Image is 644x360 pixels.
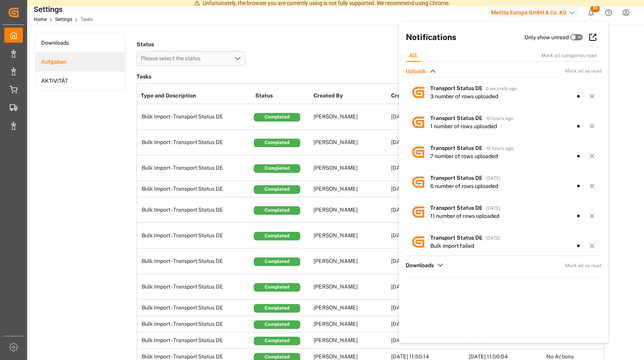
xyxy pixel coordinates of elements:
img: avatar [406,140,430,164]
th: Created At [389,88,467,104]
td: [PERSON_NAME] [312,249,389,274]
td: Bulk Import - Transport Status DE [137,104,253,130]
span: Uploads [406,67,426,75]
div: Completed [254,304,300,313]
span: Please select the status [141,55,204,61]
td: [DATE] 13:29:10 [389,155,467,181]
td: Bulk Import - Transport Status DE [137,155,253,181]
td: Bulk Import - Transport Status DE [137,130,253,155]
span: [DATE] [486,235,500,241]
div: Bulk import failed [430,242,474,250]
div: Completed [254,337,300,345]
th: Type and Description [137,88,253,104]
td: [DATE] 15:57:27 [389,130,467,155]
button: show 50 new notifications [582,4,600,21]
a: avatarTransport Status DE0 seconds ago3 number of rows uploaded [406,77,601,107]
td: Bulk Import - Transport Status DE [137,197,253,223]
span: Transport Status DE [430,115,483,121]
span: Mark all as read [565,68,601,75]
div: Settings [34,3,93,15]
td: [DATE] 08:35:17 [389,104,467,130]
span: [DATE] [486,176,500,181]
div: Completed [254,206,300,215]
div: Completed [254,164,300,173]
a: avatarTransport Status DE[DATE]11 number of rows uploaded [406,197,601,227]
div: Completed [254,232,300,240]
img: avatar [406,80,430,104]
td: Bulk Import - Transport Status DE [137,300,253,316]
span: 50 [590,5,600,12]
span: Transport Status DE [430,145,483,151]
span: 16 hours ago [486,116,513,121]
img: avatar [406,110,430,134]
td: [PERSON_NAME] [312,332,389,349]
div: Melitta Europa GmbH & Co. KG [488,7,579,18]
div: Completed [254,283,300,292]
td: [DATE] 16:37:00 [389,197,467,223]
button: Melitta Europa GmbH & Co. KG [488,5,582,20]
td: [DATE] 16:46:32 [389,274,467,300]
td: [PERSON_NAME] [312,181,389,197]
h3: Tasks [137,71,604,82]
td: [DATE] 12:26:24 [389,332,467,349]
img: avatar [406,230,430,254]
td: [PERSON_NAME] [312,316,389,332]
a: avatarTransport Status DE16 hours ago1 number of rows uploaded [406,107,601,137]
a: Aufgaben [36,52,125,71]
td: Bulk Import - Transport Status DE [137,223,253,249]
div: Mark all categories read [542,52,604,59]
td: Bulk Import - Transport Status DE [137,274,253,300]
td: Bulk Import - Transport Status DE [137,332,253,349]
td: Bulk Import - Transport Status DE [137,181,253,197]
div: Completed [254,185,300,194]
td: [PERSON_NAME] [312,155,389,181]
div: 1 number of rows uploaded [430,122,497,130]
td: [PERSON_NAME] [312,197,389,223]
div: Completed [254,139,300,147]
button: open menu [137,51,245,66]
span: Transport Status DE [430,205,483,211]
td: [DATE] 14:07:14 [389,300,467,316]
div: Completed [254,320,300,329]
td: [PERSON_NAME] [312,223,389,249]
td: [PERSON_NAME] [312,104,389,130]
span: 19 hours ago [486,146,514,151]
td: [DATE] 11:16:07 [389,249,467,274]
td: [PERSON_NAME] [312,274,389,300]
span: Mark all as read [565,262,601,269]
span: Transport Status DE [430,175,483,181]
a: avatarTransport Status DE19 hours ago7 number of rows uploaded [406,137,601,167]
h4: Status [137,39,245,50]
span: Transport Status DE [430,235,483,241]
a: Downloads [36,33,125,52]
td: [DATE] 13:54:59 [389,316,467,332]
h2: Notifications [406,31,525,43]
a: Home [34,17,47,22]
div: Completed [254,257,300,266]
div: 7 number of rows uploaded [430,152,498,160]
td: Bulk Import - Transport Status DE [137,316,253,332]
td: [PERSON_NAME] [312,130,389,155]
span: No Actions [546,353,574,360]
a: avatarTransport Status DE[DATE]6 number of rows uploaded [406,167,601,197]
span: 0 seconds ago [486,86,517,91]
span: Transport Status DE [430,85,483,91]
span: [DATE] [486,205,500,211]
a: avatarTransport Status DE[DATE]Bulk import failed [406,227,601,257]
div: 3 number of rows uploaded [430,92,498,101]
label: Only show unread [525,33,569,42]
td: [PERSON_NAME] [312,300,389,316]
div: All [403,50,423,62]
button: Help Center [600,4,617,21]
img: avatar [406,170,430,194]
th: Status [253,88,312,104]
img: avatar [406,200,430,224]
div: 6 number of rows uploaded [430,182,498,190]
td: [DATE] 13:04:48 [389,181,467,197]
th: Created By [312,88,389,104]
a: Settings [55,17,72,22]
a: AKTIVITÄT [36,71,125,90]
